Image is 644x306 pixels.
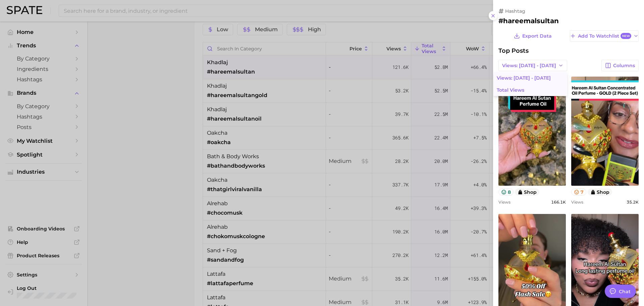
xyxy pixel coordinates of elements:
button: Views: [DATE] - [DATE] [498,60,567,71]
span: Total Views [497,87,524,93]
span: Views [498,200,511,205]
span: Top Posts [498,47,529,54]
span: Export Data [522,33,552,39]
button: Add to WatchlistNew [570,30,639,42]
button: 7 [571,188,586,195]
button: Export Data [512,30,553,42]
ul: Views: [DATE] - [DATE] [493,72,567,96]
button: 8 [498,188,514,195]
span: 35.2k [627,200,639,205]
span: 166.1k [551,200,566,205]
span: Views [571,200,583,205]
span: Views: [DATE] - [DATE] [502,63,556,69]
h2: #hareemalsultan [498,17,639,25]
button: shop [515,188,540,195]
span: Columns [613,63,635,69]
button: shop [588,188,612,195]
span: New [621,33,631,39]
span: hashtag [505,8,525,14]
span: Views: [DATE] - [DATE] [497,75,551,81]
button: Columns [601,60,639,71]
span: Add to Watchlist [578,33,631,39]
